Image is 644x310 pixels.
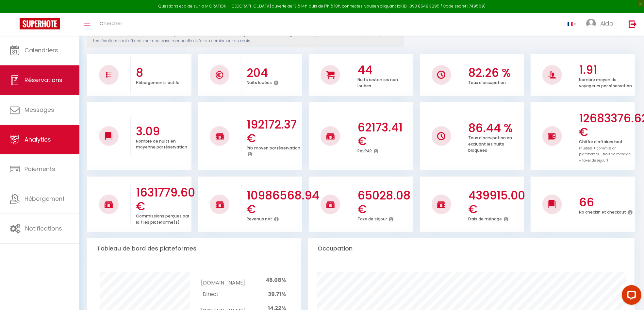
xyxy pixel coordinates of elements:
[468,189,522,216] h3: 439915.00 €
[579,146,631,163] span: (nuitées + commission plateformes + frais de ménage + taxes de séjour)
[25,224,62,232] span: Notifications
[579,112,633,139] h3: 12683376.62 €
[136,78,179,85] p: Hébergements actifs
[100,20,122,27] span: Chercher
[20,18,60,29] img: Super Booking
[136,125,190,138] h3: 3.09
[136,212,189,225] p: Commissions perçues par la / les plateforme(s)
[357,76,398,89] p: Nuits restantes non louées
[247,144,300,151] p: Prix moyen par réservation
[548,132,556,140] img: NO IMAGE
[25,135,51,144] span: Analytics
[579,76,632,89] p: Nombre moyen de voyageurs par réservation
[25,46,58,54] span: Calendriers
[247,215,272,222] p: Revenus net
[581,13,622,36] a: ... Aida
[95,13,127,36] a: Chercher
[468,121,522,135] h3: 86.44 %
[617,283,644,310] iframe: LiveChat chat widget
[357,63,411,77] h3: 44
[268,290,286,298] span: 39.71%
[579,196,633,209] h3: 66
[87,238,301,259] div: Tableau de bord des plateformes
[308,238,635,259] div: Occupation
[106,72,111,77] img: NO IMAGE
[374,3,401,9] a: en cliquant ici
[25,195,65,203] span: Hébergement
[93,32,398,44] p: Superhote n'est pas une solution de comptabilité. La fonction Analytics vous permet d'avoir une v...
[357,189,411,216] h3: 65028.08 €
[266,276,286,284] span: 46.08%
[201,272,245,289] td: [DOMAIN_NAME]
[468,134,512,153] p: Taux d'occupation en excluant les nuits bloquées
[25,106,54,114] span: Messages
[468,66,522,80] h3: 82.26 %
[579,63,633,77] h3: 1.91
[357,147,372,154] p: RevPAR
[600,19,614,27] span: Aida
[247,189,301,216] h3: 10986568.94 €
[468,215,502,222] p: Frais de ménage
[579,208,626,215] p: Nb checkin et checkout
[25,76,62,84] span: Réservations
[629,20,637,28] img: logout
[136,137,187,150] p: Nombre de nuits en moyenne par réservation
[579,138,631,163] p: Chiffre d'affaires brut
[136,186,190,213] h3: 1631779.60 €
[357,215,387,222] p: Taxe de séjour
[247,66,301,80] h3: 204
[247,78,272,85] p: Nuits louées
[136,66,190,80] h3: 8
[437,132,445,140] img: NO IMAGE
[25,165,55,173] span: Paiements
[201,288,245,300] td: Direct
[357,121,411,148] h3: 62173.41 €
[247,118,301,145] h3: 192172.37 €
[586,19,596,28] img: ...
[468,78,506,85] p: Taux d'occupation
